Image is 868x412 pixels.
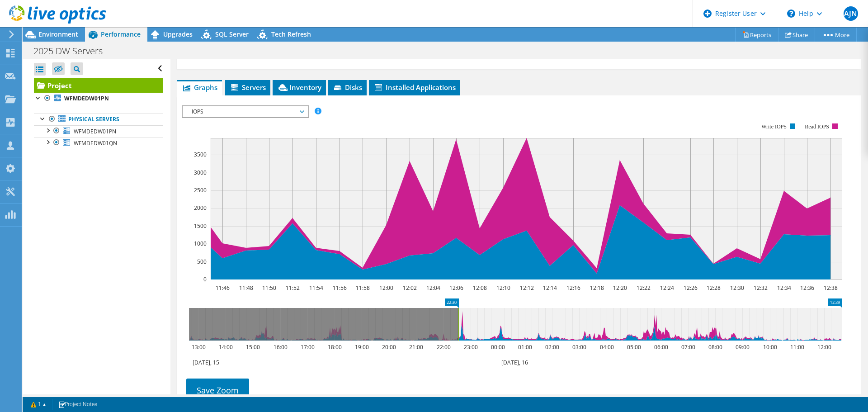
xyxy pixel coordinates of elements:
text: 11:52 [286,284,300,292]
a: WFMDEDW01PN [34,125,163,137]
span: Disks [333,83,362,92]
text: 1000 [194,240,207,247]
span: Tech Refresh [271,30,311,38]
span: IOPS [187,106,303,117]
text: 500 [197,258,207,265]
span: Upgrades [163,30,193,38]
text: 21:00 [409,343,423,351]
text: 09:00 [736,343,750,351]
text: 20:00 [382,343,396,351]
a: Reports [735,28,778,42]
text: 12:10 [496,284,510,292]
span: SQL Server [215,30,249,38]
a: WFMDEDW01PN [34,93,163,104]
text: Read IOPS [805,123,830,130]
text: 12:24 [660,284,674,292]
text: 11:46 [216,284,230,292]
a: Save Zoom [186,379,249,402]
a: Project [34,78,163,93]
text: 12:22 [637,284,651,292]
span: Performance [101,30,141,38]
text: 16:00 [274,343,288,351]
text: 0 [203,275,207,283]
text: 03:00 [572,343,586,351]
text: 12:14 [543,284,557,292]
text: 11:58 [356,284,370,292]
text: 17:00 [301,343,315,351]
b: WFMDEDW01PN [64,95,109,102]
text: 12:38 [824,284,838,292]
text: 12:00 [379,284,393,292]
text: 12:00 [817,343,831,351]
text: 1500 [194,222,207,230]
span: Servers [230,83,266,92]
span: Environment [38,30,78,38]
text: 12:26 [684,284,698,292]
text: 2000 [194,204,207,212]
text: 12:34 [777,284,791,292]
text: 07:00 [681,343,695,351]
text: 15:00 [246,343,260,351]
text: 01:00 [518,343,532,351]
text: 3000 [194,169,207,176]
text: 02:00 [545,343,559,351]
text: 06:00 [654,343,668,351]
text: 12:20 [613,284,627,292]
text: 05:00 [627,343,641,351]
text: 12:16 [566,284,580,292]
text: 3500 [194,151,207,158]
a: 1 [24,399,52,410]
text: 11:48 [239,284,253,292]
text: 08:00 [708,343,722,351]
text: 12:04 [426,284,440,292]
span: Installed Applications [373,83,456,92]
a: Share [778,28,815,42]
a: Physical Servers [34,114,163,125]
text: 11:00 [790,343,804,351]
text: 04:00 [600,343,614,351]
text: 18:00 [328,343,342,351]
text: 12:28 [707,284,721,292]
text: 23:00 [464,343,478,351]
text: 12:12 [520,284,534,292]
text: 12:18 [590,284,604,292]
text: 19:00 [355,343,369,351]
span: WFMDEDW01PN [74,128,116,135]
a: WFMDEDW01QN [34,137,163,149]
text: 11:54 [309,284,323,292]
svg: \n [787,9,795,18]
span: Inventory [277,83,321,92]
text: 12:02 [403,284,417,292]
text: 12:36 [800,284,814,292]
text: Write IOPS [761,123,787,130]
text: 2500 [194,186,207,194]
text: 13:00 [192,343,206,351]
span: WFMDEDW01QN [74,139,117,147]
text: 10:00 [763,343,777,351]
text: 22:00 [437,343,451,351]
h1: 2025 DW Servers [29,46,117,56]
text: 12:08 [473,284,487,292]
a: More [815,28,857,42]
text: 00:00 [491,343,505,351]
text: 11:50 [262,284,276,292]
span: AJN [844,6,858,21]
text: 12:06 [449,284,463,292]
text: 11:56 [333,284,347,292]
a: Project Notes [52,399,104,410]
text: 14:00 [219,343,233,351]
text: 12:30 [730,284,744,292]
span: Graphs [182,83,217,92]
text: 12:32 [754,284,768,292]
